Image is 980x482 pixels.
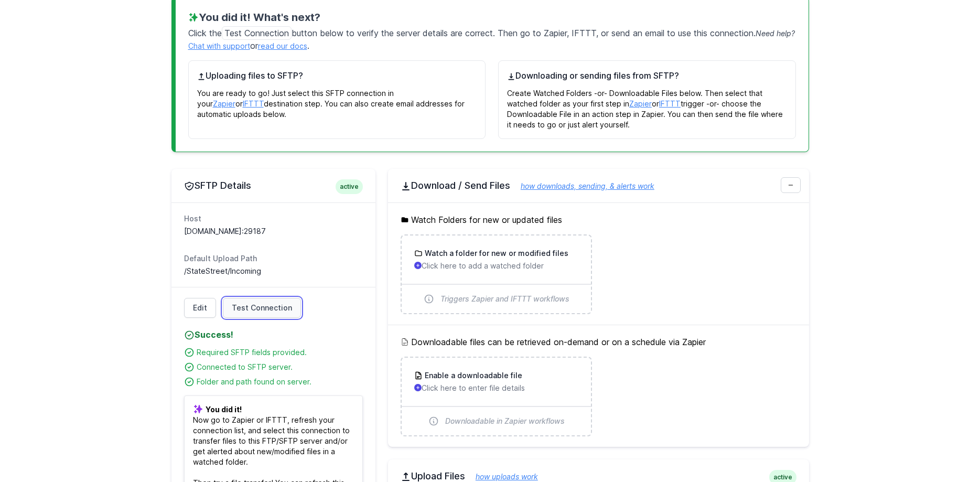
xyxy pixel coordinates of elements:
a: IFTTT [243,99,264,108]
h5: Downloadable files can be retrieved on-demand or on a schedule via Zapier [401,336,796,348]
a: Test Connection [223,298,301,318]
span: Test Connection [222,26,292,40]
h4: Downloading or sending files from SFTP? [507,69,787,82]
span: Test Connection [232,303,292,313]
a: read our docs [258,41,307,50]
h3: Watch a folder for new or modified files [423,248,568,259]
a: how downloads, sending, & alerts work [510,181,654,190]
a: Zapier [629,99,652,108]
iframe: Drift Widget Chat Controller [928,430,967,469]
div: Folder and path found on server. [197,377,363,387]
a: Watch a folder for new or modified files Click here to add a watched folder Triggers Zapier and I... [402,235,591,313]
h4: Uploading files to SFTP? [197,69,477,82]
a: Chat with support [188,41,250,50]
dd: /StateStreet/Incoming [184,266,363,276]
div: Required SFTP fields provided. [197,347,363,358]
a: IFTTT [659,99,681,108]
a: how uploads work [465,472,538,481]
h5: Watch Folders for new or updated files [401,213,796,226]
a: Zapier [213,99,235,108]
span: Triggers Zapier and IFTTT workflows [440,294,569,304]
p: Click the button below to verify the server details are correct. Then go to Zapier, IFTTT, or sen... [188,25,796,52]
h3: Enable a downloadable file [423,370,522,381]
p: You are ready to go! Just select this SFTP connection in your or destination step. You can also c... [197,82,477,120]
h2: SFTP Details [184,179,363,192]
h4: Success! [184,328,363,341]
dd: [DOMAIN_NAME]:29187 [184,226,363,237]
div: Connected to SFTP server. [197,362,363,372]
dt: Default Upload Path [184,253,363,264]
span: active [336,179,363,194]
span: Downloadable in Zapier workflows [445,416,565,426]
a: Edit [184,298,216,318]
p: Click here to enter file details [414,383,578,393]
h3: You did it! What's next? [188,10,796,25]
h2: Download / Send Files [401,179,796,192]
b: You did it! [206,405,242,414]
span: Need help? [756,29,795,38]
dt: Host [184,213,363,224]
p: Create Watched Folders -or- Downloadable Files below. Then select that watched folder as your fir... [507,82,787,130]
a: Enable a downloadable file Click here to enter file details Downloadable in Zapier workflows [402,358,591,435]
p: Click here to add a watched folder [414,261,578,271]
